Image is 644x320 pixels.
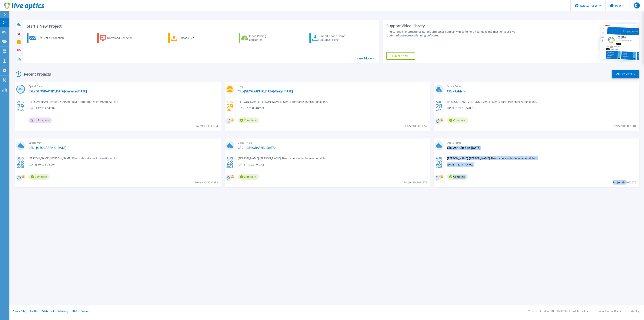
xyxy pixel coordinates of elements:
a: EULA [72,309,78,313]
span: [PERSON_NAME] , [PERSON_NAME] River Laboratories International, Inc. [28,156,118,160]
span: 28 [436,104,442,108]
a: Download Collector [97,33,139,43]
span: Complete [28,174,50,180]
span: [PERSON_NAME] , [PERSON_NAME] River Laboratories International, Inc. [447,156,537,160]
a: CRL - Ashland [447,89,466,93]
li: Version: [TECHNICAL_ID] [528,310,554,312]
span: Optical Prime [28,84,219,88]
div: Download Collector [107,34,137,42]
div: AUG 2025 [435,99,443,113]
span: Optical Prime [447,84,637,88]
span: Complete [238,174,259,180]
span: Complete [238,117,259,123]
div: AUG 2025 [17,99,24,113]
span: 28 [226,161,233,164]
span: Project ID: 3033657 [404,124,427,128]
span: [DATE] 12:39 (-04:00) [28,106,55,110]
div: AUG 2025 [226,99,233,113]
span: Complete [447,117,468,123]
div: Recent Projects [15,70,56,79]
li: Powered by Live Optics, a Dell Technology [597,310,641,312]
span: Optical Prime [447,141,637,145]
div: Cloud Pricing Calculator [249,34,279,42]
span: [PERSON_NAME] , [PERSON_NAME] River Laboratories International, Inc. [28,100,118,104]
span: [DATE] 10:02 (-04:00) [28,162,55,167]
div: Support Video Library [386,23,520,28]
a: Cookies [30,309,38,313]
a: Telemetry [58,309,68,313]
span: Project ID: 3031984 [613,124,636,128]
span: Complete [447,174,468,180]
div: Upload Files [179,34,209,42]
a: All Projects [612,70,639,78]
span: Optical Prime [238,141,428,145]
h3: Start a New Project [27,24,374,28]
a: Privacy Policy [12,309,27,313]
span: In Progress [28,117,52,123]
a: Support [81,309,89,313]
span: Optical Prime [28,141,219,145]
span: [DATE] 12:30 (-04:00) [238,106,264,110]
div: Find tutorials, instructional guides and other support videos to help you make the most of your L... [386,30,520,37]
a: CRL - [GEOGRAPHIC_DATA] [238,146,275,150]
span: [DATE] 10:02 (-04:00) [238,162,264,167]
span: Project ID: 3031983 [195,180,218,185]
li: © 2025 Dell Inc. All Rights Reserved [557,310,593,312]
a: Cloud Pricing Calculator [239,33,281,43]
span: 28 [17,161,24,164]
a: Explore Now! [386,52,415,60]
span: [DATE] 16:11 (-04:00) [447,162,473,167]
span: 29 [226,104,233,108]
a: CRL-Ash-Cle-Spe-[DATE] [447,146,480,150]
a: Request a Collection [27,33,69,43]
a: Upload Files [168,33,210,43]
span: DJ [635,4,638,7]
span: Project ID: 3022277 [613,180,636,185]
div: AUG 2025 [435,156,443,169]
a: CRL-[GEOGRAPHIC_DATA]-Servers-[DATE] [28,89,87,93]
span: 29 [17,104,24,108]
a: CRL-[GEOGRAPHIC_DATA]-Unity-[DATE] [238,89,293,93]
div: Import Phone Home CloudIQ Project [320,34,349,42]
a: View More [357,56,374,60]
span: Unity [238,84,428,88]
div: Request a Collection [38,34,68,42]
span: [PERSON_NAME] , [PERSON_NAME] River Laboratories International, Inc. [238,100,328,104]
span: [DATE] 10:02 (-04:00) [447,106,473,110]
span: Project ID: 3031972 [404,180,427,185]
a: Ads & Email [42,309,54,313]
div: AUG 2025 [226,156,233,169]
div: AUG 2025 [17,156,24,169]
span: [PERSON_NAME] , [PERSON_NAME] River Laboratories International, Inc. [238,156,328,160]
span: % [21,88,23,90]
span: 20 [436,161,442,164]
span: Project ID: 3033694 [195,124,218,128]
h3: 88 [16,87,25,92]
span: [PERSON_NAME] , [PERSON_NAME] River Laboratories International, Inc. [447,100,537,104]
a: CRL - [GEOGRAPHIC_DATA] [28,146,66,150]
